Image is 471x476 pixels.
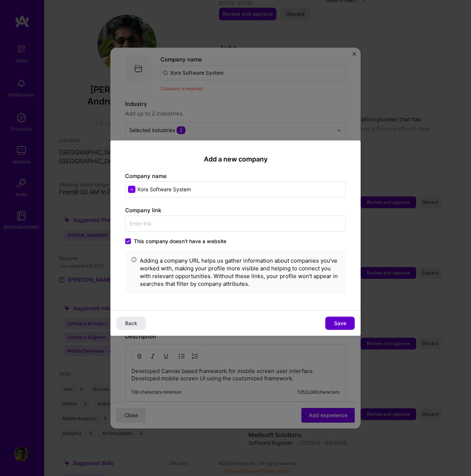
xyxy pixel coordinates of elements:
[125,215,346,231] input: Enter link
[125,172,167,179] label: Company name
[125,206,161,213] label: Company link
[116,316,146,330] button: Back
[134,237,226,245] span: This company doesn't have a website
[125,319,137,327] span: Back
[125,155,346,163] h2: Add a new company
[140,256,340,287] div: Adding a company URL helps us gather information about companies you’ve worked with, making your ...
[334,319,346,327] span: Save
[325,316,355,330] button: Save
[125,181,346,197] input: Enter name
